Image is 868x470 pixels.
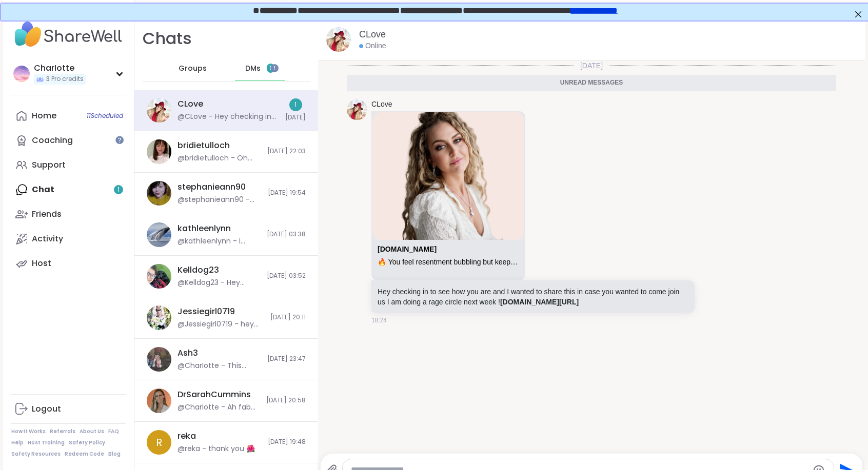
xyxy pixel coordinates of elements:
div: Kelldog23 [177,264,219,276]
div: @stephanieann90 - awesome! [177,195,262,205]
div: Friends [32,209,62,220]
a: Help [11,439,24,446]
span: r [156,435,162,450]
span: [DATE] [574,60,609,71]
div: Jessiegirl0719 [177,306,235,317]
div: @bridietulloch - Oh wow, thank you. I will definitely join you. I need to regulate every day just... [177,153,261,164]
h1: Chats [143,27,192,50]
span: [DATE] [285,113,306,122]
a: CLove [371,99,392,110]
img: https://sharewell-space-live.sfo3.digitaloceanspaces.com/user-generated/380e89db-2a5e-43fa-ad13-d... [347,99,367,120]
div: Host [32,258,51,269]
a: FAQ [108,428,119,435]
div: @CLove - Hey checking in to see how you are and I wanted to share this in case you wanted to come... [177,112,279,122]
img: https://sharewell-space-live.sfo3.digitaloceanspaces.com/user-generated/9e22d4b8-9814-487a-b0d5-6... [147,347,171,372]
iframe: Spotlight [115,136,124,144]
a: Safety Policy [69,439,105,446]
div: Ash3 [177,348,198,359]
div: Home [32,110,56,121]
div: reka [177,431,196,442]
img: https://sharewell-space-live.sfo3.digitaloceanspaces.com/user-generated/f4be022b-9d23-4718-9520-a... [147,139,171,164]
div: Unread messages [347,75,836,91]
div: Support [32,159,66,171]
img: CharIotte [13,66,30,82]
div: Activity [32,233,63,244]
p: Hey checking in to see how you are and I wanted to share this in case you wanted to come join us ... [378,287,688,307]
span: 3 Pro credits [46,75,84,84]
a: Host [11,251,126,276]
div: @reka - thank you 🌺 [177,444,255,454]
img: ShareWell Nav Logo [11,16,126,52]
div: Coaching [32,135,73,146]
span: [DATE] 20:11 [270,313,306,322]
span: [DATE] 19:48 [268,438,306,446]
img: https://sharewell-space-live.sfo3.digitaloceanspaces.com/user-generated/a83e0c5a-a5d7-4dfe-98a3-d... [147,222,171,247]
span: 1 [269,64,271,73]
a: How It Works [11,428,46,435]
span: [DATE] 19:54 [268,189,306,197]
img: https://images.leadconnectorhq.com/image/f_webp/q_80/r_1200/u_https://assets.cdn.filesafe.space/x... [372,112,524,240]
div: CharIotte [34,63,86,74]
span: [DATE] 03:38 [267,230,306,239]
a: Referrals [50,428,75,435]
a: Activity [11,227,126,251]
a: Safety Resources [11,451,61,458]
div: bridietulloch [177,140,230,151]
a: Attachment [378,245,437,253]
a: CLove [359,28,386,41]
a: Host Training [28,439,65,446]
div: CLove [177,98,203,110]
span: 18:24 [371,316,387,325]
img: https://sharewell-space-live.sfo3.digitaloceanspaces.com/user-generated/380e89db-2a5e-43fa-ad13-d... [326,27,351,52]
div: 🔥 You feel resentment bubbling but keep swallowing it to be the “bigger person” [378,258,519,267]
span: DMs [245,64,261,74]
div: @Jessiegirl0719 - hey just a reminder about my disability advocacy session [DATE] hope to see you... [177,319,264,330]
a: Redeem Code [65,451,104,458]
span: [DATE] 03:52 [267,272,306,280]
a: Support [11,153,126,177]
a: Friends [11,202,126,227]
span: [DATE] 20:58 [266,396,306,405]
div: Logout [32,403,61,415]
div: stephanieann90 [177,181,246,193]
a: [DOMAIN_NAME][URL] [500,298,579,306]
img: https://sharewell-space-live.sfo3.digitaloceanspaces.com/user-generated/f837f3be-89e4-4695-8841-a... [147,264,171,289]
a: Blog [108,451,121,458]
img: https://sharewell-space-live.sfo3.digitaloceanspaces.com/user-generated/b83244e3-9888-4f59-acb3-5... [147,389,171,413]
div: DrSarahCummins [177,389,251,400]
div: @CharIotte - Ah fab that works great, thank you [PERSON_NAME] [177,402,260,413]
img: https://sharewell-space-live.sfo3.digitaloceanspaces.com/user-generated/4d5096c9-4b99-4ae9-9294-7... [147,181,171,206]
div: kathleenlynn [177,223,231,234]
span: Groups [179,64,207,74]
span: 11 Scheduled [87,112,123,120]
a: Logout [11,397,126,421]
iframe: Spotlight [270,64,279,72]
img: https://sharewell-space-live.sfo3.digitaloceanspaces.com/user-generated/3602621c-eaa5-4082-863a-9... [147,305,171,330]
img: https://sharewell-space-live.sfo3.digitaloceanspaces.com/user-generated/380e89db-2a5e-43fa-ad13-d... [147,98,171,122]
a: Home11Scheduled [11,104,126,128]
a: About Us [80,428,104,435]
a: Coaching [11,128,126,153]
span: [DATE] 22:03 [267,147,306,156]
span: [DATE] 23:47 [267,355,306,363]
div: @CharIotte - This message was deleted. [177,361,261,371]
div: @kathleenlynn - I actually thought about that, but I'll be honest I didn't know if you were there... [177,236,261,247]
div: Online [359,41,386,51]
div: 1 [289,98,302,111]
div: @Kelldog23 - Hey how’s it going [177,278,261,288]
